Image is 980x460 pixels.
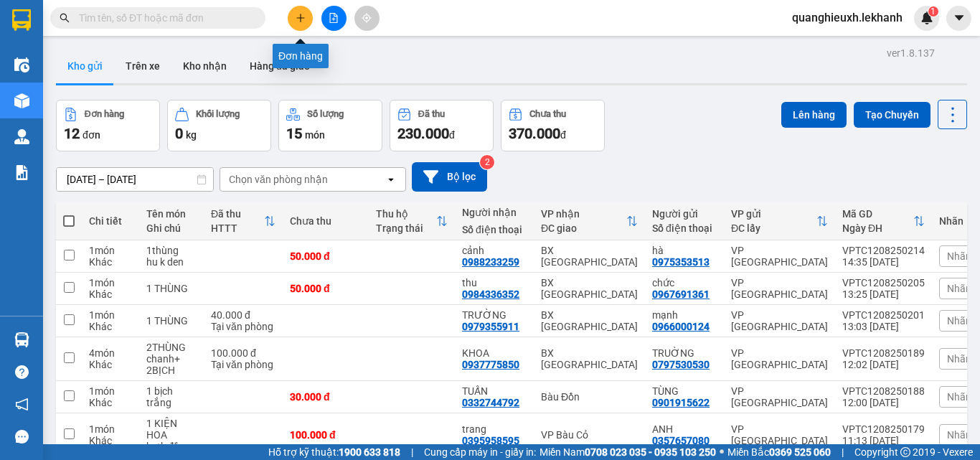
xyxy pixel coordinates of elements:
[146,418,197,441] div: 1 KIỆN HOA
[540,444,716,460] span: Miền Nam
[731,309,828,332] div: VP [GEOGRAPHIC_DATA]
[89,397,132,408] div: Khác
[211,309,275,321] div: 40.000 đ
[211,208,264,220] div: Đã thu
[842,277,925,288] div: VPTC1208250205
[731,277,828,300] div: VP [GEOGRAPHIC_DATA]
[842,385,925,397] div: VPTC1208250188
[329,13,339,23] span: file-add
[238,49,321,83] button: Hàng đã giao
[842,288,925,300] div: 13:25 [DATE]
[146,283,197,294] div: 1 THÙNG
[171,49,238,83] button: Kho nhận
[146,245,197,256] div: 1thùng
[731,222,816,234] div: ĐC lấy
[296,13,306,23] span: plus
[89,245,132,256] div: 1 món
[307,109,344,119] div: Số lượng
[652,385,717,397] div: TÙNG
[290,429,362,441] div: 100.000 đ
[418,109,445,119] div: Đã thu
[842,208,913,220] div: Mã GD
[947,429,971,441] span: Nhãn
[462,423,527,435] div: trang
[541,222,626,234] div: ĐC giao
[731,245,828,268] div: VP [GEOGRAPHIC_DATA]
[887,45,935,61] div: ver 1.8.137
[652,208,717,220] div: Người gửi
[947,391,971,403] span: Nhãn
[652,256,710,268] div: 0975353513
[842,222,913,234] div: Ngày ĐH
[168,64,314,84] div: 0988233259
[652,423,717,435] div: ANH
[947,353,971,365] span: Nhãn
[89,423,132,435] div: 1 món
[186,129,197,141] span: kg
[229,172,328,187] div: Chọn văn phòng nhận
[509,125,560,142] span: 370.000
[114,49,171,83] button: Trên xe
[652,309,717,321] div: mạnh
[15,430,29,443] span: message
[731,423,828,446] div: VP [GEOGRAPHIC_DATA]
[462,347,527,359] div: KHOA
[14,93,29,108] img: warehouse-icon
[15,398,29,411] span: notification
[57,168,213,191] input: Select a date range.
[928,6,938,17] sup: 1
[89,321,132,332] div: Khác
[89,277,132,288] div: 1 món
[842,435,925,446] div: 11:13 [DATE]
[12,14,34,29] span: Gửi:
[362,13,372,23] span: aim
[376,222,436,234] div: Trạng thái
[290,391,362,403] div: 30.000 đ
[12,47,158,64] div: hà
[290,283,362,294] div: 50.000 đ
[89,309,132,321] div: 1 món
[89,435,132,446] div: Khác
[541,245,638,268] div: BX [GEOGRAPHIC_DATA]
[268,444,400,460] span: Hỗ trợ kỹ thuật:
[947,315,971,327] span: Nhãn
[462,385,527,397] div: TUẤN
[12,9,31,31] img: logo-vxr
[146,222,197,234] div: Ghi chú
[60,13,70,23] span: search
[541,277,638,300] div: BX [GEOGRAPHIC_DATA]
[930,6,936,17] span: 1
[15,365,29,379] span: question-circle
[462,288,519,300] div: 0984336352
[89,256,132,268] div: Khác
[462,256,519,268] div: 0988233259
[920,11,933,24] img: icon-new-feature
[146,208,197,220] div: Tên món
[168,12,314,47] div: BX [GEOGRAPHIC_DATA]
[480,155,494,169] sup: 2
[290,215,362,227] div: Chưa thu
[652,359,710,370] div: 0797530530
[89,347,132,359] div: 4 món
[652,435,710,446] div: 0357657080
[541,429,638,441] div: VP Bàu Cỏ
[290,250,362,262] div: 50.000 đ
[354,6,380,31] button: aim
[64,125,80,142] span: 12
[462,309,527,321] div: TRƯỜNG
[56,100,160,151] button: Đơn hàng12đơn
[947,250,971,262] span: Nhãn
[541,208,626,220] div: VP nhận
[168,47,314,64] div: cảnh
[12,64,158,84] div: 0975353513
[652,245,717,256] div: hà
[652,347,717,359] div: TRUỜNG
[462,277,527,288] div: thu
[211,321,275,332] div: Tại văn phòng
[462,245,527,256] div: cảnh
[842,256,925,268] div: 14:35 [DATE]
[449,129,455,141] span: đ
[412,162,487,192] button: Bộ lọc
[842,347,925,359] div: VPTC1208250189
[462,224,527,235] div: Số điện thoại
